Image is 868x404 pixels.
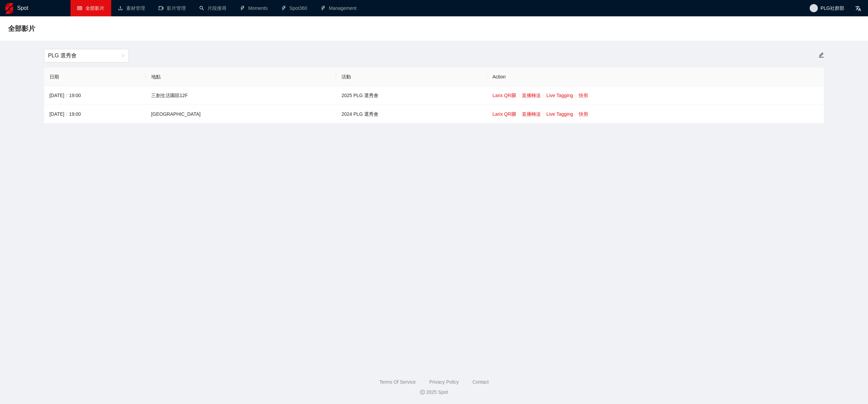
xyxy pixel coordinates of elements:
a: upload素材管理 [118,5,145,11]
a: Privacy Policy [429,379,459,385]
span: PLG 選秀會 [48,49,125,62]
span: qrcode [511,112,516,116]
span: 全部影片 [8,23,35,34]
span: edit [818,52,824,58]
th: Action [487,68,824,86]
span: qrcode [511,93,516,98]
a: Live Tagging [547,93,573,98]
div: 2025 Spot [5,388,863,396]
img: logo [5,3,13,14]
td: 三創生活園區12F [146,86,336,105]
span: copyright [420,390,425,394]
a: thunderboltMoments [240,5,268,11]
td: 2025 PLG 選秀會 [336,86,487,105]
td: [DATE] 19:00 [44,86,146,105]
a: 直播轉送 [522,111,541,117]
a: Live Tagging [547,111,573,117]
a: 快剪 [579,111,588,117]
a: search片段搜尋 [199,5,226,11]
a: Larix QR [492,111,516,117]
th: 活動 [336,68,487,86]
a: video-camera影片管理 [159,5,186,11]
th: 地點 [146,68,336,86]
a: Contact [472,379,489,385]
span: 全部影片 [85,5,104,11]
span: table [77,6,82,11]
td: 2024 PLG 選秀會 [336,105,487,124]
td: [GEOGRAPHIC_DATA] [146,105,336,124]
th: 日期 [44,68,146,86]
a: 直播轉送 [522,93,541,98]
a: 快剪 [579,93,588,98]
a: Larix QR [492,93,516,98]
span: / [64,111,69,117]
a: Terms Of Service [379,379,416,385]
td: [DATE] 19:00 [44,105,146,124]
span: / [64,93,69,98]
a: thunderboltSpot360 [281,5,307,11]
a: thunderboltManagement [321,5,357,11]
